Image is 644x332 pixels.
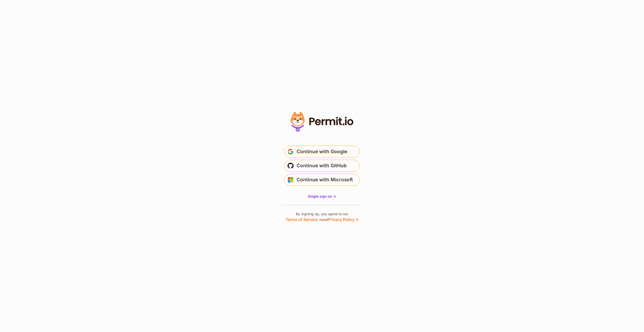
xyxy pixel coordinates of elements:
[297,148,347,156] span: Continue with Google
[297,176,353,184] span: Continue with Microsoft
[284,160,360,172] button: Continue with GitHub
[297,162,347,170] span: Continue with GitHub
[286,211,358,223] p: By signing up, you agree to our and
[286,217,321,222] a: Terms of Service ↗
[328,217,358,222] a: Privacy Policy ↗
[308,194,336,199] a: Single sign on ->
[284,174,360,186] button: Continue with Microsoft
[284,146,360,158] button: Continue with Google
